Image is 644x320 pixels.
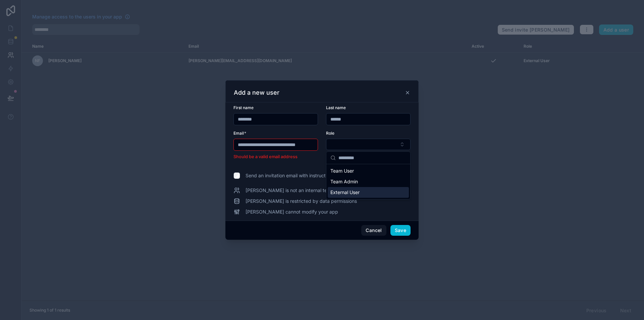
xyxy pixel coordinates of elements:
span: Last name [326,105,346,110]
span: [PERSON_NAME] is restricted by data permissions [246,198,357,204]
button: Save [390,225,411,236]
span: [PERSON_NAME] cannot modify your app [246,209,338,215]
span: Team Admin [330,178,358,185]
span: Send an invitation email with instructions to log in [246,172,353,179]
span: First name [233,105,254,110]
li: Should be a valid email address [233,153,318,160]
span: External User [330,189,360,196]
span: [PERSON_NAME] is not an internal team member [246,187,353,194]
span: Role [326,131,334,136]
span: Email [233,131,244,136]
div: Suggestions [326,164,410,199]
h3: Add a new user [234,89,279,97]
button: Select Button [326,139,411,150]
span: Team User [330,168,354,174]
button: Cancel [361,225,386,236]
input: Send an invitation email with instructions to log in [233,172,240,179]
